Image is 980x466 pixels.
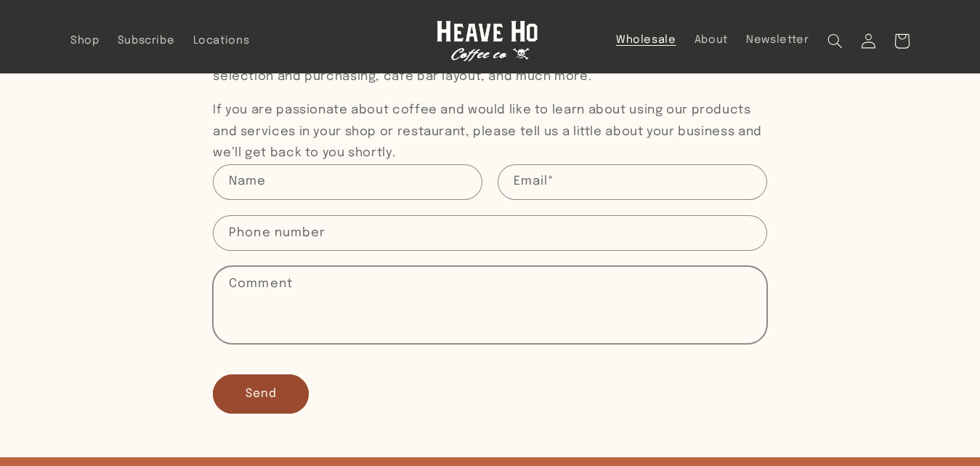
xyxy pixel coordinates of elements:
[694,33,728,47] span: About
[437,20,538,62] img: Heave Ho Coffee Co
[108,25,184,57] a: Subscribe
[70,34,100,48] span: Shop
[118,34,175,48] span: Subscribe
[214,165,482,199] input: Name
[213,374,309,413] button: Send
[818,24,851,57] summary: Search
[193,34,250,48] span: Locations
[213,100,766,164] p: If you are passionate about coffee and would like to learn about using our products and services ...
[214,216,766,250] input: Phone number
[685,24,737,56] a: About
[616,33,676,47] span: Wholesale
[61,25,108,57] a: Shop
[498,165,766,199] input: Email
[737,24,819,56] a: Newsletter
[746,33,809,47] span: Newsletter
[607,24,685,56] a: Wholesale
[184,25,259,57] a: Locations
